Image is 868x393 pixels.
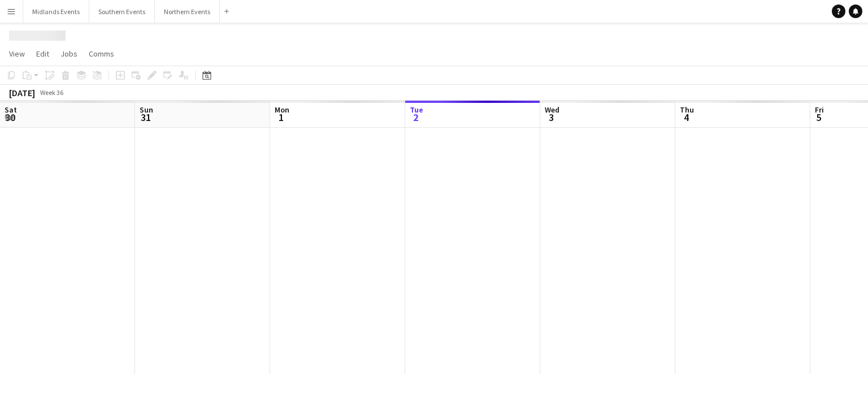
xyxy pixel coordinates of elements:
button: Northern Events [155,1,220,23]
span: 2 [408,111,423,124]
a: Edit [32,46,54,61]
span: Week 36 [37,88,66,97]
span: Tue [410,105,423,115]
span: Wed [545,105,559,115]
span: 31 [138,111,153,124]
span: 30 [3,111,17,124]
span: 5 [813,111,824,124]
span: Mon [275,105,289,115]
span: 3 [543,111,559,124]
span: Sun [140,105,153,115]
a: Comms [84,46,119,61]
button: Southern Events [89,1,155,23]
span: Fri [815,105,824,115]
span: Jobs [60,49,77,59]
span: Sat [5,105,17,115]
button: Midlands Events [23,1,89,23]
span: Edit [36,49,49,59]
div: [DATE] [9,87,35,98]
a: Jobs [56,46,82,61]
span: View [9,49,25,59]
span: Thu [680,105,694,115]
span: 4 [678,111,694,124]
a: View [5,46,29,61]
span: 1 [273,111,289,124]
span: Comms [89,49,114,59]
